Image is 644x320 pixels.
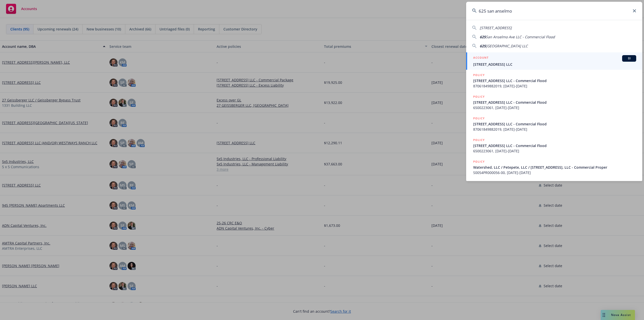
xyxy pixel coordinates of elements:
[473,94,485,99] h5: POLICY
[466,2,642,20] input: Search...
[480,25,512,30] span: [STREET_ADDRESS]
[466,113,642,135] a: POLICY[STREET_ADDRESS] LLC - Commercial Flood87061849882019, [DATE]-[DATE]
[486,34,555,39] span: San Anselmo Ave LLC - Commercial Flood
[473,127,636,132] span: 87061849882019, [DATE]-[DATE]
[473,73,485,78] h5: POLICY
[466,52,642,70] a: ACCOUNTBI[STREET_ADDRESS] LLC
[473,116,485,121] h5: POLICY
[473,137,485,143] h5: POLICY
[473,159,485,164] h5: POLICY
[480,34,486,39] span: 625
[473,78,636,83] span: [STREET_ADDRESS] LLC - Commercial Flood
[466,135,642,156] a: POLICY[STREET_ADDRESS] LLC - Commercial Flood6500223061, [DATE]-[DATE]
[480,44,486,48] span: 625
[473,105,636,110] span: 6500223061, [DATE]-[DATE]
[473,165,636,170] span: Watershed, LLC / Petepete, LLC / [STREET_ADDRESS], LLC - Commercial Proper
[466,156,642,178] a: POLICYWatershed, LLC / Petepete, LLC / [STREET_ADDRESS], LLC - Commercial ProperS0054PR000056-00,...
[473,83,636,89] span: 87061849882019, [DATE]-[DATE]
[473,170,636,175] span: S0054PR000056-00, [DATE]-[DATE]
[466,70,642,91] a: POLICY[STREET_ADDRESS] LLC - Commercial Flood87061849882019, [DATE]-[DATE]
[473,100,636,105] span: [STREET_ADDRESS] LLC - Commercial Flood
[473,55,489,61] h5: ACCOUNT
[473,143,636,148] span: [STREET_ADDRESS] LLC - Commercial Flood
[473,121,636,127] span: [STREET_ADDRESS] LLC - Commercial Flood
[486,44,528,48] span: [GEOGRAPHIC_DATA] LLC
[624,56,634,61] span: BI
[466,91,642,113] a: POLICY[STREET_ADDRESS] LLC - Commercial Flood6500223061, [DATE]-[DATE]
[473,62,636,67] span: [STREET_ADDRESS] LLC
[473,148,636,154] span: 6500223061, [DATE]-[DATE]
